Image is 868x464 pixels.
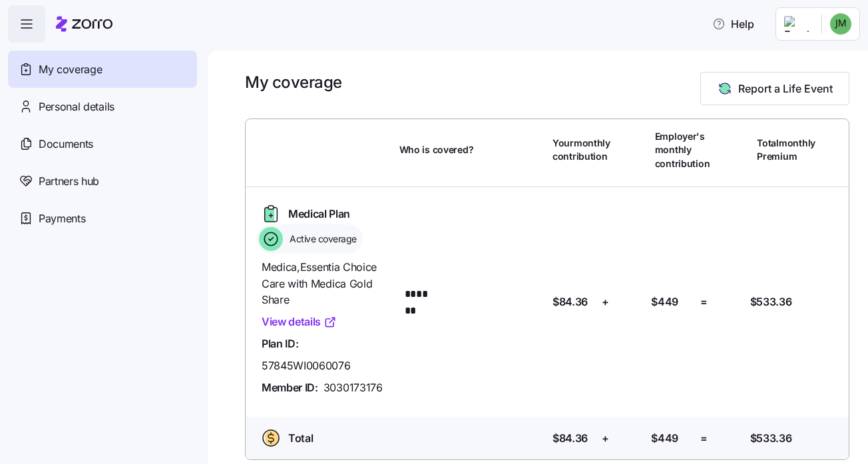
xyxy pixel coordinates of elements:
button: Report a Life Event [700,72,849,105]
span: $84.36 [552,294,588,310]
a: Payments [8,200,197,237]
span: Your monthly contribution [552,136,610,164]
span: Payments [39,210,85,227]
span: Total [288,430,313,447]
span: Documents [39,136,93,152]
span: Total monthly Premium [757,136,815,164]
span: = [700,430,708,447]
a: Personal details [8,88,197,125]
span: Member ID: [262,379,318,396]
span: My coverage [39,61,102,78]
a: Partners hub [8,162,197,200]
a: My coverage [8,51,197,88]
span: = [700,294,708,310]
span: Help [712,16,754,32]
span: Employer's monthly contribution [655,130,710,170]
span: Medica , Essentia Choice Care with Medica Gold Share [262,259,389,308]
span: 3030173176 [324,379,383,396]
span: Active coverage [286,232,357,246]
a: Documents [8,125,197,162]
span: $533.36 [750,294,792,310]
span: Plan ID: [262,336,298,352]
span: Who is covered? [399,143,474,156]
button: Help [702,11,765,37]
span: $84.36 [552,430,588,447]
span: $449 [651,294,678,310]
a: View details [262,314,337,330]
span: Report a Life Event [738,81,833,97]
h1: My coverage [245,72,342,93]
span: + [602,294,609,310]
img: Employer logo [784,16,811,32]
span: $449 [651,430,678,447]
span: Medical Plan [288,206,350,222]
img: 89f070a6f380c636163740eb3c1d5665 [830,13,851,35]
span: Partners hub [39,173,99,190]
span: Personal details [39,99,114,115]
span: 57845WI0060076 [262,357,351,374]
span: + [602,430,609,447]
span: $533.36 [750,430,792,447]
